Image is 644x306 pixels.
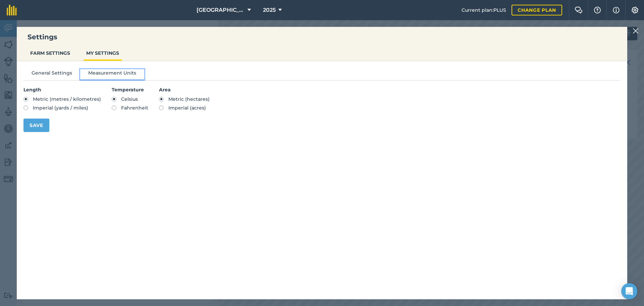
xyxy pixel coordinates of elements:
button: FARM SETTINGS [28,47,73,59]
span: Imperial (acres) [168,105,206,111]
span: Celsius [121,96,138,102]
button: Save [23,119,49,132]
button: Measurement Units [80,69,144,79]
img: svg+xml;base64,PHN2ZyB4bWxucz0iaHR0cDovL3d3dy53My5vcmcvMjAwMC9zdmciIHdpZHRoPSIyMiIgaGVpZ2h0PSIzMC... [633,27,639,35]
img: fieldmargin Logo [7,5,17,15]
span: Current plan : PLUS [462,6,506,14]
button: MY SETTINGS [84,47,122,59]
span: Metric (hectares) [168,96,210,102]
div: Open Intercom Messenger [621,283,637,299]
h3: Settings [17,32,627,42]
img: A cog icon [631,7,639,13]
span: Fahrenheit [121,105,148,111]
img: A question mark icon [593,7,601,13]
h4: Temperature [112,86,148,93]
img: Two speech bubbles overlapping with the left bubble in the forefront [575,7,583,13]
span: [GEOGRAPHIC_DATA] [197,6,245,14]
span: Imperial (yards / miles) [33,105,88,111]
h4: Area [159,86,210,93]
h4: Length [23,86,101,93]
button: General Settings [23,69,80,79]
img: svg+xml;base64,PHN2ZyB4bWxucz0iaHR0cDovL3d3dy53My5vcmcvMjAwMC9zdmciIHdpZHRoPSIxNyIgaGVpZ2h0PSIxNy... [613,6,620,14]
a: Change plan [512,5,562,15]
span: Metric (metres / kilometres) [33,96,101,102]
span: 2025 [263,6,276,14]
